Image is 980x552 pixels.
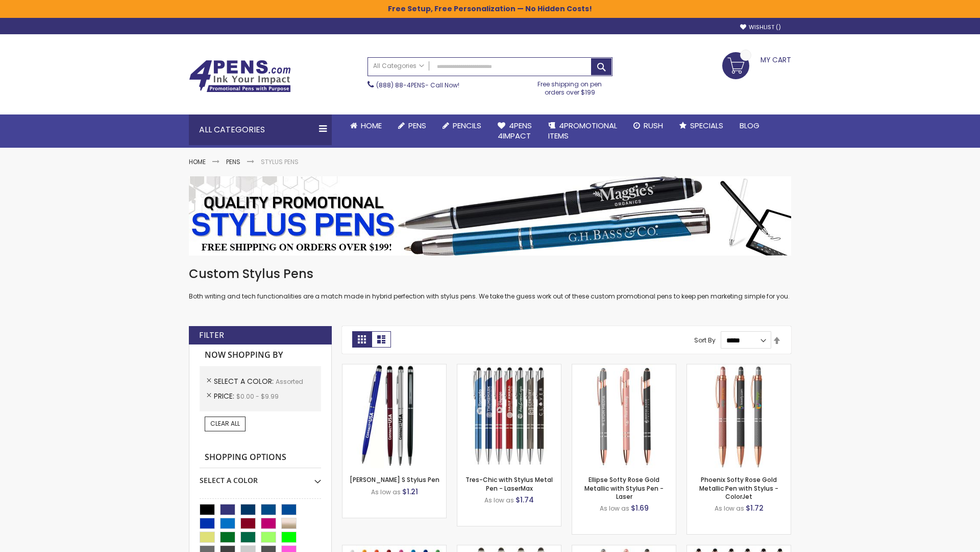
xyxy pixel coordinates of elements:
[342,114,390,137] a: Home
[402,487,418,497] span: $1.21
[214,376,276,386] span: Select A Color
[189,266,791,282] h1: Custom Stylus Pens
[390,114,434,137] a: Pens
[527,76,613,97] div: Free shipping on pen orders over $199
[371,488,401,496] span: As low as
[457,364,561,373] a: Tres-Chic with Stylus Metal Pen - LaserMax-Assorted
[746,503,764,513] span: $1.72
[498,120,532,141] span: 4Pens 4impact
[350,475,439,484] a: [PERSON_NAME] S Stylus Pen
[226,157,240,166] a: Pens
[600,504,629,513] span: As low as
[276,377,303,386] span: Assorted
[625,114,671,137] a: Rush
[189,176,791,256] img: Stylus Pens
[210,419,240,428] span: Clear All
[189,60,291,93] img: 4Pens Custom Pens and Promotional Products
[189,157,206,166] a: Home
[200,468,321,486] div: Select A Color
[572,364,676,468] img: Ellipse Softy Rose Gold Metallic with Stylus Pen - Laser-Assorted
[342,364,446,468] img: Meryl S Stylus Pen-Assorted
[548,120,617,141] span: 4PROMOTIONAL ITEMS
[631,503,649,513] span: $1.69
[516,495,534,505] span: $1.74
[584,475,664,500] a: Ellipse Softy Rose Gold Metallic with Stylus Pen - Laser
[457,364,561,468] img: Tres-Chic with Stylus Metal Pen - LaserMax-Assorted
[214,391,236,401] span: Price
[671,114,731,137] a: Specials
[434,114,489,137] a: Pencils
[376,81,425,89] a: (888) 88-4PENS
[715,504,744,513] span: As low as
[453,120,481,131] span: Pencils
[694,336,716,344] label: Sort By
[489,114,540,148] a: 4Pens4impact
[200,447,321,469] strong: Shopping Options
[644,120,663,131] span: Rush
[368,58,429,75] a: All Categories
[342,364,446,373] a: Meryl S Stylus Pen-Assorted
[205,417,246,431] a: Clear All
[199,330,224,341] strong: Filter
[361,120,382,131] span: Home
[236,392,279,401] span: $0.00 - $9.99
[352,331,372,348] strong: Grid
[376,81,459,89] span: - Call Now!
[189,266,791,301] div: Both writing and tech functionalities are a match made in hybrid perfection with stylus pens. We ...
[373,62,424,70] span: All Categories
[484,496,514,504] span: As low as
[465,475,553,492] a: Tres-Chic with Stylus Metal Pen - LaserMax
[687,364,791,373] a: Phoenix Softy Rose Gold Metallic Pen with Stylus Pen - ColorJet-Assorted
[408,120,426,131] span: Pens
[699,475,778,500] a: Phoenix Softy Rose Gold Metallic Pen with Stylus - ColorJet
[731,114,768,137] a: Blog
[690,120,723,131] span: Specials
[740,120,759,131] span: Blog
[740,24,781,31] a: Wishlist
[189,114,332,145] div: All Categories
[261,157,299,166] strong: Stylus Pens
[540,114,625,148] a: 4PROMOTIONALITEMS
[687,364,791,468] img: Phoenix Softy Rose Gold Metallic Pen with Stylus Pen - ColorJet-Assorted
[200,344,321,366] strong: Now Shopping by
[572,364,676,373] a: Ellipse Softy Rose Gold Metallic with Stylus Pen - Laser-Assorted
